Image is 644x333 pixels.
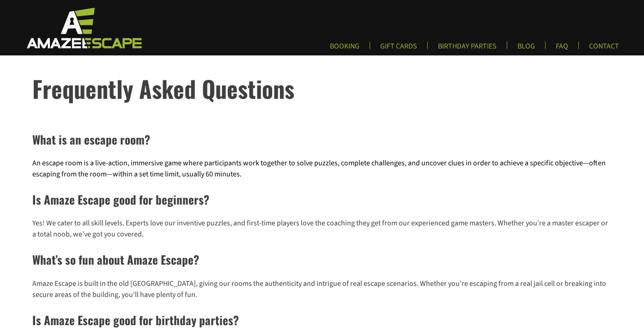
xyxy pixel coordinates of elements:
[548,42,576,57] a: FAQ
[15,6,152,49] img: Escape Room Game in Boston Area
[32,157,612,180] p: An escape room is a live-action, immersive game where participants work together to solve puzzles...
[32,71,644,106] h1: Frequently Asked Questions
[582,42,626,57] a: CONTACT
[510,42,542,57] a: BLOG
[32,218,612,240] p: Yes! We cater to all skill levels. Experts love our inventive puzzles, and first-time players lov...
[32,251,612,268] h2: What’s so fun about Amaze Escape?
[322,42,367,57] a: BOOKING
[32,131,612,148] h2: What is an escape room?
[32,191,612,208] h2: Is Amaze Escape good for beginners?
[32,311,612,329] h2: Is Amaze Escape good for birthday parties?
[32,278,612,300] p: Amaze Escape is built in the old [GEOGRAPHIC_DATA], giving our rooms the authenticity and intrigu...
[373,42,425,57] a: GIFT CARDS
[431,42,504,57] a: BIRTHDAY PARTIES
